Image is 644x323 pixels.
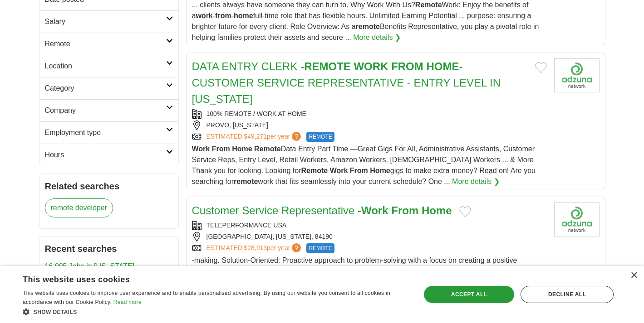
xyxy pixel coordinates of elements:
strong: Remote [254,145,281,153]
img: Company logo [554,58,600,92]
strong: Remote [301,167,328,174]
strong: Remote [415,1,442,9]
a: remote developer [45,198,113,217]
div: Decline all [521,286,614,303]
a: ESTIMATED:$49,271per year? [206,132,303,142]
strong: work [196,12,212,19]
div: Close [630,272,637,279]
span: Show details [34,309,77,315]
div: PROVO, [US_STATE] [192,121,547,130]
span: -making. Solution-Oriented: Proactive approach to problem-solving with a focus on creating a posi... [192,256,517,275]
div: TELEPERFORMANCE USA [192,221,547,230]
span: ? [292,243,301,252]
a: Customer Service Representative -Work From Home [192,204,452,217]
span: Data Entry Part Time —Great Gigs For All, Administrative Assistants, Customer Service Reps, Entry... [192,145,536,185]
a: Company [39,99,178,121]
h2: Hours [45,149,166,160]
strong: From [350,167,368,174]
button: Add to favorite jobs [535,62,547,73]
a: Hours [39,144,178,166]
strong: FROM [391,60,423,72]
h2: Salary [45,16,166,27]
strong: From [212,145,230,153]
h2: Location [45,61,166,72]
a: Employment type [39,121,178,144]
img: Company logo [554,202,600,236]
span: REMOTE [306,243,334,253]
div: This website uses cookies [23,271,386,285]
strong: REMOTE [304,60,351,72]
h2: Company [45,105,166,116]
div: Show details [23,307,409,316]
a: ESTIMATED:$28,913per year? [206,243,303,253]
a: Salary [39,10,178,33]
strong: Home [232,145,252,153]
strong: Home [370,167,390,174]
a: More details ❯ [452,176,500,187]
span: ... clients always have someone they can turn to. Why Work With Us? Work: Enjoy the benefits of a... [192,1,539,41]
span: $28,913 [244,244,267,251]
span: $49,271 [244,133,267,140]
span: REMOTE [306,132,334,142]
div: [GEOGRAPHIC_DATA], [US_STATE], 84190 [192,232,547,241]
div: Accept all [424,286,514,303]
div: 100% REMOTE / WORK AT HOME [192,109,547,119]
strong: from [215,12,231,19]
button: Add to favorite jobs [459,206,471,217]
a: DATA ENTRY CLERK -REMOTE WORK FROM HOME- CUSTOMER SERVICE REPRESENTATIVE - ENTRY LEVEL IN [US_STATE] [192,60,501,105]
a: Location [39,55,178,77]
h2: Remote [45,39,166,49]
a: Remote [39,33,178,55]
strong: home [234,12,253,19]
h2: Recent searches [45,242,173,256]
strong: HOME [426,60,459,72]
a: Read more, opens a new window [113,299,142,305]
a: More details ❯ [353,32,401,43]
strong: Home [422,204,452,217]
strong: Work [330,167,348,174]
a: 16,095 Jobs in [US_STATE][GEOGRAPHIC_DATA], [GEOGRAPHIC_DATA] [45,262,135,292]
strong: Work [192,145,210,153]
span: ? [292,132,301,141]
a: Category [39,77,178,99]
strong: From [391,204,418,217]
strong: Work [361,204,388,217]
strong: remote [356,23,380,30]
strong: remote [234,178,258,185]
strong: WORK [354,60,388,72]
h2: Category [45,83,166,94]
span: This website uses cookies to improve user experience and to enable personalised advertising. By u... [23,290,390,305]
h2: Employment type [45,127,166,138]
h2: Related searches [45,179,173,193]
